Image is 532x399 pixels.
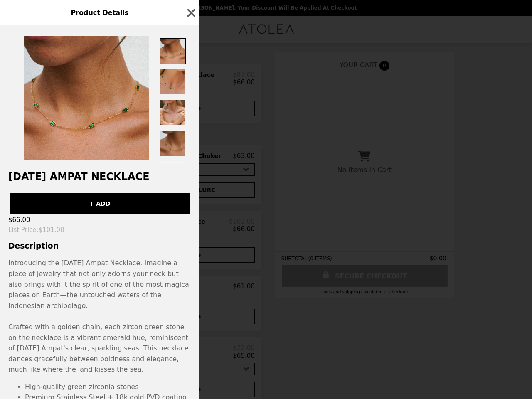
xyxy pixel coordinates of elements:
img: Default Title [24,36,149,160]
img: Thumbnail 3 [160,99,186,126]
img: Thumbnail 5 [160,161,186,187]
li: High-quality green zirconia stones [25,382,191,392]
img: Thumbnail 4 [160,130,186,157]
img: Thumbnail 1 [160,38,186,64]
p: Introducing the [DATE] Ampat Necklace. Imagine a piece of jewelry that not only adorns your neck ... [8,258,191,375]
img: Thumbnail 2 [160,69,186,95]
span: Product Details [71,9,128,17]
span: $101.00 [39,226,64,234]
button: + ADD [10,193,190,214]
